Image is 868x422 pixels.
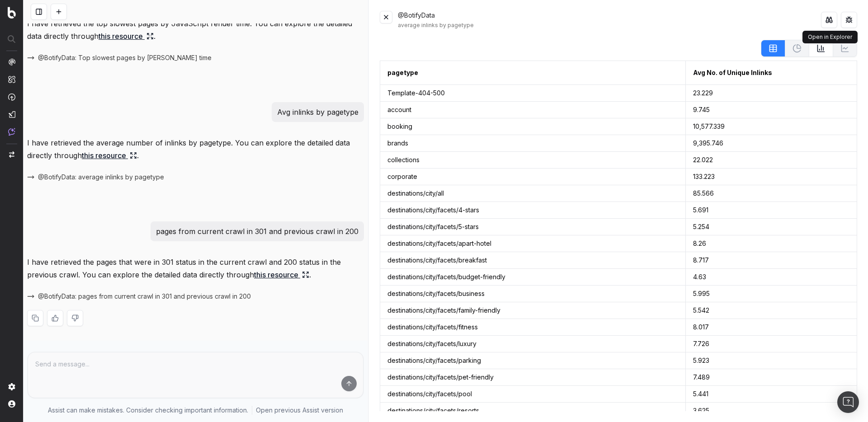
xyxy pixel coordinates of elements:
[99,30,154,42] a: this resource
[380,369,685,386] td: destinations/city/facets/pet-friendly
[9,151,14,158] img: Switch project
[380,85,685,102] td: Template-404-500
[693,105,849,114] div: 9.745
[761,40,785,57] button: table
[380,152,685,169] td: collections
[8,7,16,19] img: Botify logo
[380,235,685,252] td: destinations/city/facets/apart-hotel
[27,136,364,162] p: I have retrieved the average number of inlinks by pagetype. You can explore the detailed data dir...
[693,139,849,148] div: 9,395.746
[693,68,772,77] div: Avg No. of Unique Inlinks
[802,31,858,43] div: Open in Explorer
[8,75,15,83] img: Intelligence
[833,40,857,57] button: Not available for current data
[38,53,212,62] span: @BotifyData: Top slowest pages by [PERSON_NAME] time
[380,102,685,118] td: account
[380,269,685,286] td: destinations/city/facets/budget-friendly
[693,122,849,131] div: 10,577.339
[785,40,809,57] button: Not available for current data
[380,202,685,219] td: destinations/city/facets/4-stars
[380,169,685,185] td: corporate
[693,406,849,415] div: 3.625
[809,40,833,57] button: BarChart
[693,206,849,215] div: 5.691
[8,128,15,136] img: Assist
[27,17,364,42] p: I have retrieved the top slowest pages by JavaScript render time. You can explore the detailed da...
[693,272,849,281] div: 4.63
[27,256,364,281] p: I have retrieved the pages that were in 301 status in the current crawl and 200 status in the pre...
[277,106,359,118] p: Avg inlinks by pagetype
[82,149,137,162] a: this resource
[398,11,821,29] div: @BotifyData
[693,172,849,181] div: 133.223
[693,256,849,265] div: 8.717
[693,373,849,382] div: 7.489
[8,58,15,66] img: Analytics
[380,302,685,319] td: destinations/city/facets/family-friendly
[380,185,685,202] td: destinations/city/all
[380,286,685,302] td: destinations/city/facets/business
[27,53,222,62] button: @BotifyData: Top slowest pages by [PERSON_NAME] time
[380,219,685,235] td: destinations/city/facets/5-stars
[254,268,309,281] a: this resource
[380,252,685,269] td: destinations/city/facets/breakfast
[693,239,849,248] div: 8.26
[693,189,849,198] div: 85.566
[693,155,849,164] div: 22.022
[398,22,821,29] div: average inlinks by pagetype
[8,93,15,101] img: Activation
[693,339,849,348] div: 7.726
[156,225,359,238] p: pages from current crawl in 301 and previous crawl in 200
[48,406,248,415] p: Assist can make mistakes. Consider checking important information.
[8,111,15,118] img: Studio
[693,89,849,98] div: 23.229
[380,118,685,135] td: booking
[380,386,685,403] td: destinations/city/facets/pool
[693,356,849,365] div: 5.923
[693,289,849,298] div: 5.995
[27,292,262,301] button: @BotifyData: pages from current crawl in 301 and previous crawl in 200
[387,68,418,77] div: pagetype
[8,400,15,408] img: My account
[38,292,251,301] span: @BotifyData: pages from current crawl in 301 and previous crawl in 200
[8,383,15,390] img: Setting
[380,319,685,336] td: destinations/city/facets/fitness
[380,403,685,419] td: destinations/city/facets/resorts
[380,352,685,369] td: destinations/city/facets/parking
[693,222,849,231] div: 5.254
[837,391,859,413] div: Open Intercom Messenger
[38,173,164,182] span: @BotifyData: average inlinks by pagetype
[380,135,685,152] td: brands
[27,173,175,182] button: @BotifyData: average inlinks by pagetype
[256,406,343,415] a: Open previous Assist version
[693,389,849,399] div: 5.441
[693,323,849,332] div: 8.017
[693,306,849,315] div: 5.542
[380,336,685,352] td: destinations/city/facets/luxury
